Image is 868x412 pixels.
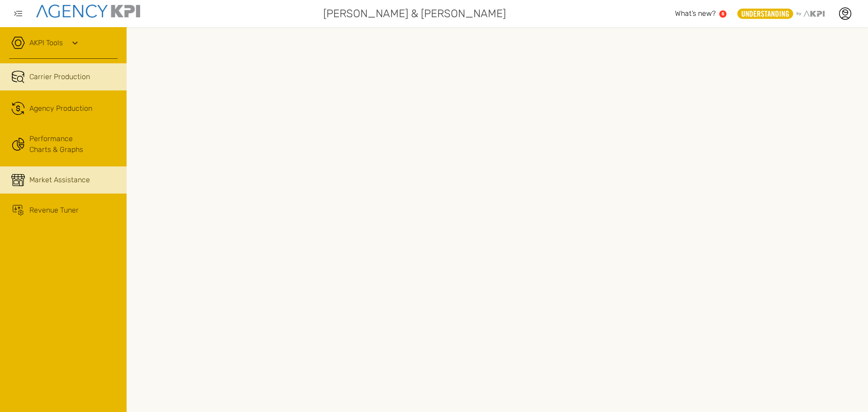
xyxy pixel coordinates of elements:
[29,103,92,114] span: Agency Production
[29,205,79,216] span: Revenue Tuner
[719,10,726,18] a: 5
[29,38,63,48] a: AKPI Tools
[675,9,716,18] span: What’s new?
[29,71,90,82] span: Carrier Production
[323,5,506,22] span: [PERSON_NAME] & [PERSON_NAME]
[36,5,140,18] img: agencykpi-logo-550x69-2d9e3fa8.png
[29,175,90,185] span: Market Assistance
[722,11,724,16] text: 5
